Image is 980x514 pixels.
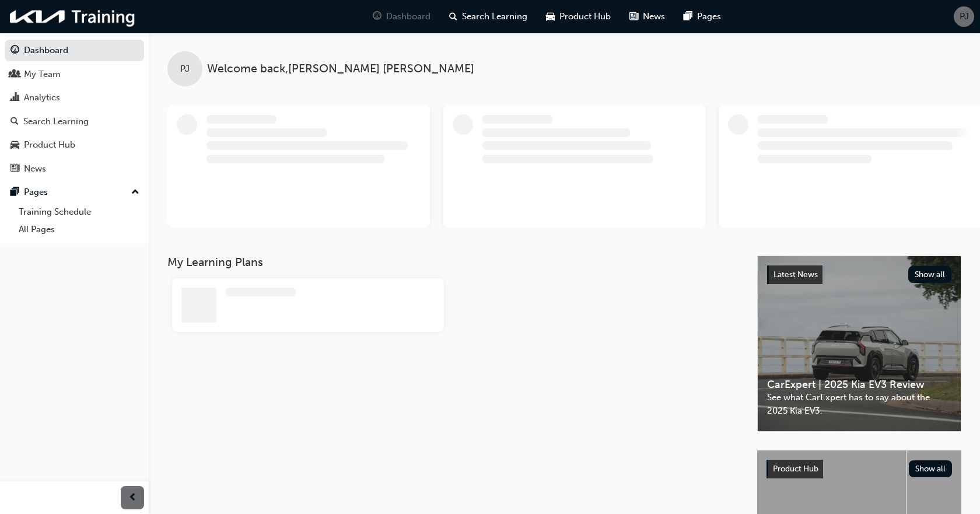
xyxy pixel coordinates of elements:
span: guage-icon [373,9,381,24]
a: Latest NewsShow allCarExpert | 2025 Kia EV3 ReviewSee what CarExpert has to say about the 2025 Ki... [757,256,961,432]
div: Search Learning [23,115,89,128]
a: car-iconProduct Hub [537,5,620,29]
a: search-iconSearch Learning [440,5,537,29]
button: Pages [5,181,144,203]
span: guage-icon [10,46,19,56]
span: PJ [180,62,190,76]
div: News [24,162,46,176]
button: PJ [954,6,974,27]
span: Welcome back , [PERSON_NAME] [PERSON_NAME] [207,62,474,76]
button: Show all [908,266,952,283]
span: pages-icon [684,9,692,24]
button: Show all [909,460,953,477]
span: Pages [697,10,721,23]
a: All Pages [14,221,144,239]
h3: My Learning Plans [167,256,738,269]
a: Product Hub [5,134,144,156]
span: car-icon [546,9,555,24]
span: chart-icon [10,93,19,103]
a: Product HubShow all [766,460,952,478]
span: Search Learning [462,10,527,23]
span: Latest News [773,270,818,279]
a: Search Learning [5,111,144,132]
div: Pages [24,186,48,199]
span: up-icon [131,185,139,200]
span: news-icon [629,9,638,24]
div: Product Hub [24,138,75,152]
a: guage-iconDashboard [363,5,440,29]
span: search-icon [449,9,457,24]
a: news-iconNews [620,5,674,29]
img: kia-training [6,5,140,29]
span: news-icon [10,164,19,174]
button: DashboardMy TeamAnalyticsSearch LearningProduct HubNews [5,37,144,181]
span: CarExpert | 2025 Kia EV3 Review [767,378,951,391]
span: search-icon [10,117,19,127]
span: pages-icon [10,187,19,198]
a: News [5,158,144,180]
a: My Team [5,64,144,85]
a: pages-iconPages [674,5,730,29]
span: PJ [960,10,969,23]
a: Training Schedule [14,203,144,221]
span: News [643,10,665,23]
a: Dashboard [5,40,144,61]
span: Product Hub [773,464,818,474]
span: See what CarExpert has to say about the 2025 Kia EV3. [767,391,951,417]
span: Product Hub [559,10,611,23]
span: car-icon [10,140,19,151]
a: Analytics [5,87,144,109]
a: Latest NewsShow all [767,265,951,284]
div: My Team [24,68,61,81]
span: prev-icon [128,491,137,505]
span: people-icon [10,69,19,80]
span: Dashboard [386,10,430,23]
div: Analytics [24,91,60,104]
